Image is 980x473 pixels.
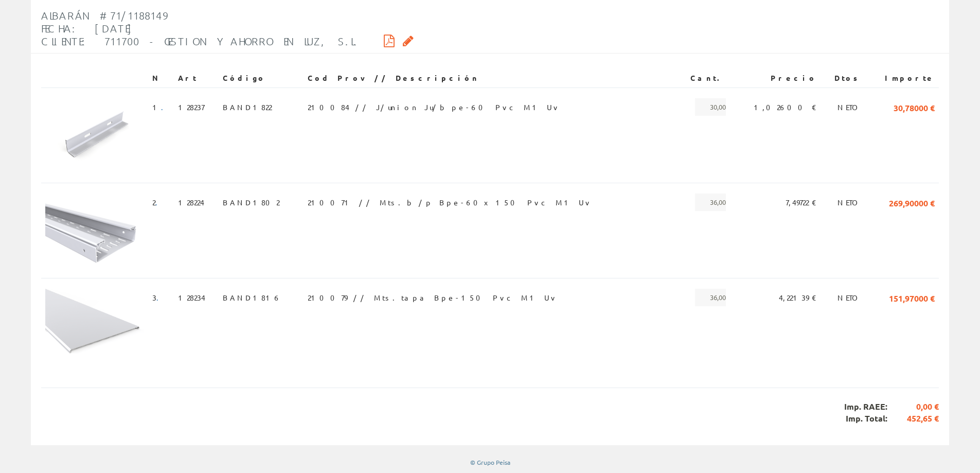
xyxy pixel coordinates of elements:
th: Precio [730,69,821,87]
span: 1 [152,98,170,116]
th: Cant. [675,69,730,87]
a: . [155,198,164,207]
span: BAND1802 [223,194,279,211]
span: 30,78000 € [894,98,935,116]
a: . [156,293,165,302]
th: Cod Prov // Descripción [304,69,674,87]
span: 210079 // Mts.tapa Bpe-150 Pvc M1 Uv [308,289,558,306]
span: 36,00 [695,289,726,306]
span: 4,22139 € [779,289,817,306]
span: 128234 [178,289,205,306]
i: Descargar PDF [384,37,395,44]
th: Importe [865,69,939,87]
span: 128224 [178,194,204,211]
th: Código [219,69,304,87]
span: 36,00 [695,194,726,211]
span: 3 [152,289,165,306]
i: Solicitar por email copia firmada [403,37,414,44]
span: 151,97000 € [889,289,935,306]
th: Art [174,69,219,87]
span: 1,02600 € [754,98,817,116]
img: Foto artículo (192x144) [45,194,144,268]
span: 128237 [178,98,204,116]
img: Foto artículo (192x144) [45,98,144,172]
span: 7,49722 € [786,194,817,211]
span: BAND1822 [223,98,272,116]
img: Foto artículo (192x144) [45,289,144,363]
span: 210071 // Mts.b/p Bpe-60x150 Pvc M1 Uv [308,194,592,211]
span: Albarán #71/1188149 Fecha: [DATE] Cliente: 711700 - GESTION Y AHORRO EN LUZ, S.L. [41,9,359,47]
a: . [161,102,170,112]
span: 0,00 € [887,401,939,413]
span: NETO [838,289,861,306]
span: 210084 // J/union Ju/bpe-60 Pvc M1 Uv [308,98,560,116]
div: Imp. RAEE: Imp. Total: [41,388,939,437]
div: © Grupo Peisa [31,458,949,467]
span: 30,00 [695,98,726,116]
span: 452,65 € [887,413,939,425]
span: NETO [838,98,861,116]
span: BAND1816 [223,289,281,306]
th: Dtos [821,69,865,87]
span: NETO [838,194,861,211]
th: N [148,69,174,87]
span: 269,90000 € [889,194,935,211]
span: 2 [152,194,164,211]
